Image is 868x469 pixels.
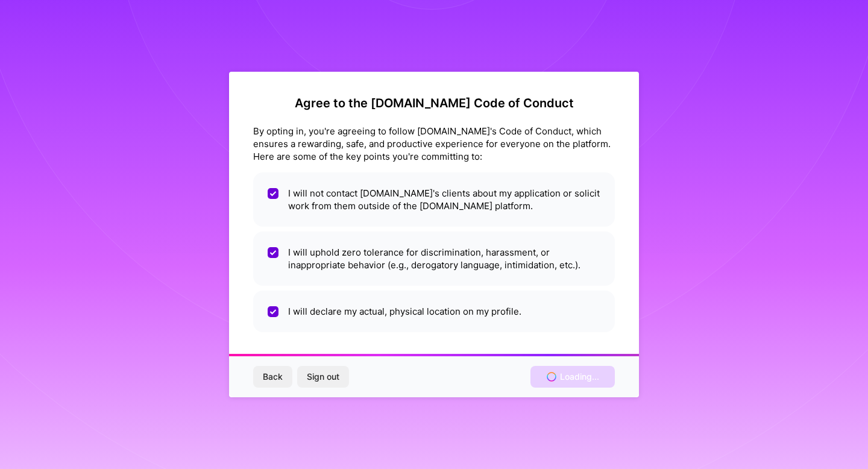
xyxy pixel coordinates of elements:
[253,96,615,110] h2: Agree to the [DOMAIN_NAME] Code of Conduct
[253,125,615,163] div: By opting in, you're agreeing to follow [DOMAIN_NAME]'s Code of Conduct, which ensures a rewardin...
[263,371,283,383] span: Back
[253,291,615,332] li: I will declare my actual, physical location on my profile.
[253,231,615,286] li: I will uphold zero tolerance for discrimination, harassment, or inappropriate behavior (e.g., der...
[307,371,339,383] span: Sign out
[297,366,349,388] button: Sign out
[253,366,292,388] button: Back
[253,172,615,227] li: I will not contact [DOMAIN_NAME]'s clients about my application or solicit work from them outside...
